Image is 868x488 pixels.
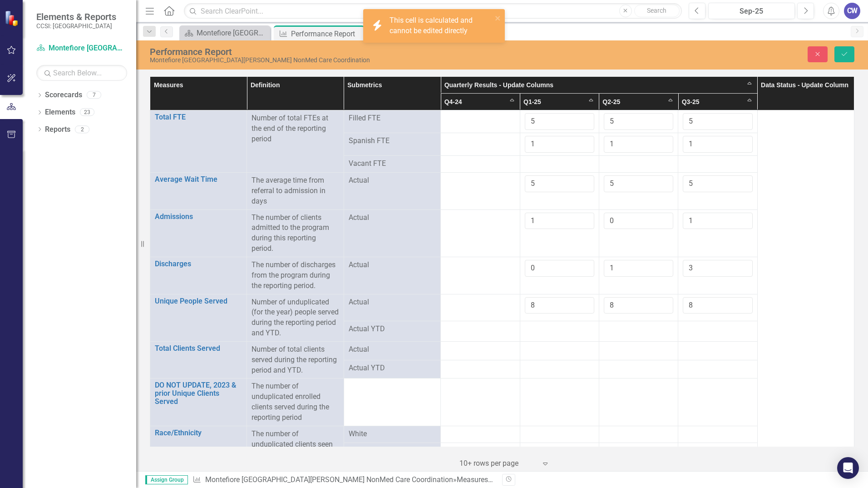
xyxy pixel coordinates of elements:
button: Search [634,5,680,17]
div: The number of unduplicated clients seen during the reporting period by Race/Ethnicity [252,429,339,470]
span: Elements & Reports [36,11,116,22]
span: Assign Group [145,475,188,484]
small: CCSI: [GEOGRAPHIC_DATA] [36,22,116,30]
a: Montefiore [GEOGRAPHIC_DATA][PERSON_NAME] NonMed Care Coordination [205,475,453,484]
a: Elements [45,107,75,118]
a: Montefiore [GEOGRAPHIC_DATA][PERSON_NAME] Page [182,27,268,39]
input: Search Below... [36,65,127,81]
div: Number of total FTEs at the end of the reporting period [252,113,339,144]
a: Scorecards [45,90,82,100]
span: Actual [349,344,436,355]
img: ClearPoint Strategy [5,10,20,26]
p: Number of total clients served during the reporting period and YTD. [252,344,339,376]
div: This cell is calculated and cannot be edited directly [390,15,492,36]
div: Performance Report [150,47,545,57]
a: Unique People Served [155,297,242,305]
p: Number of unduplicated (for the year) people served during the reporting period and YTD. [252,297,339,339]
div: » » [192,475,495,485]
p: The number of discharges from the program during the reporting period. [252,260,339,291]
span: White [349,429,436,439]
p: The number of clients admitted to the program during this reporting period. [252,213,339,254]
span: Actual [349,213,436,223]
div: 2 [75,125,89,133]
span: Actual YTD [349,363,436,373]
button: Sep-25 [708,3,795,19]
a: Reports [45,124,70,135]
div: Performance Report [291,28,362,40]
a: Discharges [155,260,242,268]
span: Search [647,7,666,14]
p: The average time from referral to admission in days [252,175,339,207]
a: Average Wait Time [155,175,242,184]
button: close [495,13,501,23]
span: Filled FTE [349,113,436,124]
span: Spanish FTE [349,136,436,146]
div: Montefiore [GEOGRAPHIC_DATA][PERSON_NAME] NonMed Care Coordination [150,57,545,64]
span: Actual YTD [349,324,436,334]
a: Montefiore [GEOGRAPHIC_DATA][PERSON_NAME] NonMed Care Coordination [36,43,127,54]
div: Sep-25 [711,6,792,17]
div: Montefiore [GEOGRAPHIC_DATA][PERSON_NAME] Page [197,27,268,39]
p: The number of unduplicated enrolled clients served during the reporting period [252,381,339,423]
a: Race/Ethnicity [155,429,242,437]
div: Open Intercom Messenger [837,457,859,479]
a: Measures [457,475,493,484]
span: Vacant FTE [349,159,436,169]
div: 23 [80,109,94,116]
a: Admissions [155,213,242,221]
div: 7 [87,91,101,99]
span: Black/[DEMOGRAPHIC_DATA] [349,446,436,456]
span: Actual [349,175,436,186]
input: Search ClearPoint... [184,3,682,19]
span: Actual [349,260,436,270]
a: DO NOT UPDATE, 2023 & prior Unique Clients Served [155,381,242,405]
span: Actual [349,297,436,308]
a: Total FTE [155,113,242,121]
button: CW [844,3,860,19]
a: Total Clients Served [155,344,242,353]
